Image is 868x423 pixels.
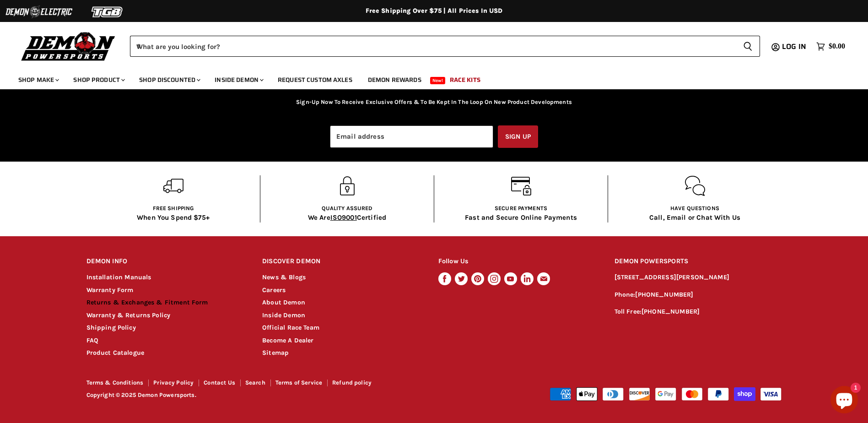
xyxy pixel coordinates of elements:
[495,205,547,211] span: Secure Payments
[438,251,597,272] h2: Follow Us
[275,379,322,386] a: Terms of Service
[430,77,446,84] span: New!
[68,7,800,15] div: Free Shipping Over $75 | All Prices In USD
[73,3,142,21] img: TGB Logo 2
[262,298,305,306] a: About Demon
[66,70,130,89] a: Shop Product
[5,3,73,21] img: Demon Electric Logo 2
[635,291,693,298] a: [PHONE_NUMBER]
[330,213,357,222] span: ISO9001
[262,286,286,294] a: Careers
[137,213,210,222] p: When You Spend $75+
[86,324,136,331] a: Shipping Policy
[130,36,760,57] form: Product
[330,125,493,148] input: Email address
[86,273,151,281] a: Installation Manuals
[245,379,265,386] a: Search
[262,324,319,331] a: Official Race Team
[778,43,812,51] a: Log in
[262,349,289,357] a: Sitemap
[86,392,435,399] p: Copyright © 2025 Demon Powersports.
[615,251,782,272] h2: DEMON POWERSPORTS
[86,286,134,294] a: Warranty Form
[153,379,194,386] a: Privacy Policy
[262,336,313,344] a: Become A Dealer
[132,70,206,89] a: Shop Discounted
[322,205,373,211] span: Quality Assured
[86,251,245,272] h2: DEMON INFO
[361,70,428,89] a: Demon Rewards
[271,70,359,89] a: Request Custom Axles
[308,213,386,222] p: We Are Certified
[262,311,305,319] a: Inside Demon
[332,379,372,386] a: Refund policy
[828,386,861,416] inbox-online-store-chat: Shopify online store chat
[86,380,435,389] nav: Footer
[649,213,740,222] p: Call, Email or Chat With Us
[782,41,806,52] span: Log in
[18,30,119,62] img: Demon Powersports
[642,308,700,315] a: [PHONE_NUMBER]
[296,98,572,106] p: Sign-Up Now To Receive Exclusive Offers & To Be Kept In The Loop On New Product Developments
[204,379,235,386] a: Contact Us
[615,290,782,300] p: Phone:
[829,42,845,51] span: $0.00
[812,40,850,53] a: $0.00
[670,205,719,211] span: Have questions
[86,379,144,386] a: Terms & Conditions
[153,205,194,211] span: Free shipping
[615,307,782,317] p: Toll Free:
[465,213,577,222] p: Fast and Secure Online Payments
[86,349,145,357] a: Product Catalogue
[498,125,538,148] button: Sign up
[262,273,306,281] a: News & Blogs
[615,272,782,283] p: [STREET_ADDRESS][PERSON_NAME]
[208,70,269,89] a: Inside Demon
[736,36,760,57] button: Search
[11,70,65,89] a: Shop Make
[86,336,98,344] a: FAQ
[130,36,736,57] input: When autocomplete results are available use up and down arrows to review and enter to select
[86,311,171,319] a: Warranty & Returns Policy
[11,67,843,89] ul: Main menu
[262,251,421,272] h2: DISCOVER DEMON
[86,298,208,306] a: Returns & Exchanges & Fitment Form
[443,70,487,89] a: Race Kits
